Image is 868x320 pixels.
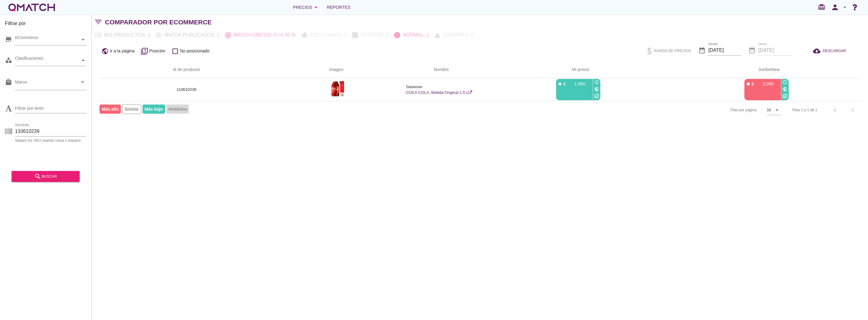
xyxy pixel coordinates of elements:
i: public [101,48,109,55]
span: Histórico [166,105,189,114]
p: Gaseosa [406,84,477,90]
i: access_time [783,80,787,85]
th: Nombre: Not sorted. [399,61,484,78]
button: DESCARGAR [808,45,851,56]
span: Reportes [327,4,350,11]
i: search [34,173,42,180]
i: fiber_manual_record [746,82,750,86]
i: cloud_download [813,47,823,55]
button: Match únicos: 0 / 0.00 % [222,30,298,41]
i: arrow_drop_down [773,106,781,114]
i: date_range [698,47,706,54]
button: Normal: 1 [392,30,432,41]
i: arrow_drop_down [79,78,86,86]
input: Desde [708,45,741,55]
h3: Filtrar por [5,20,86,30]
h2: Comparador por eCommerce [105,17,212,27]
i: arrow_drop_down [841,4,848,11]
p: 2,090 [755,81,773,87]
p: 1,990 [567,81,585,87]
a: COCA COLA, Bebida Original 1.5 L [406,90,472,95]
i: filter_2 [783,94,787,98]
i: filter_1 [141,48,148,55]
th: Mi precio: Not sorted. Activate to sort ascending. [484,61,672,78]
i: person [829,3,841,12]
i: store [5,36,12,43]
i: access_time [594,80,599,85]
span: Más bajo [143,105,165,114]
p: Normal: 1 [400,31,429,39]
div: Separe los SKU usando coma o espacio [15,139,86,142]
i: fiber_manual_record [558,82,562,86]
p: 110610239 [106,87,266,93]
i: category [5,56,12,64]
th: JumboNew: Not sorted. Activate to sort ascending. [672,61,861,78]
a: Reportes [324,1,353,13]
th: Imagen: Not sorted. [274,61,399,78]
img: 110610239_3.jpg [329,81,344,96]
span: Más alto [99,105,121,114]
span: Posición [149,48,165,54]
div: Filas por página [669,101,781,119]
div: Precios [293,4,320,11]
div: 10 [767,107,771,113]
i: local_mall [5,78,12,86]
i: check_box_outline_blank [172,48,179,55]
th: Id de producto: Not sorted. [99,61,274,78]
span: Ir a la página [110,48,135,54]
span: DESCARGAR [823,48,846,54]
span: Similar [122,104,141,114]
div: Filas 1 a 1 de 1 [792,107,817,113]
button: Precios [288,1,324,13]
i: filter_1 [594,94,599,98]
i: attach_money [562,82,567,86]
i: redeem [818,3,828,11]
p: Match únicos: 0 / 0.00 % [231,31,296,39]
div: buscar [16,173,75,180]
i: public [783,87,787,92]
button: buscar [12,171,80,182]
i: arrow_drop_down [312,4,320,11]
a: white-qmatch-logo [7,1,56,13]
span: No posicionado [180,48,210,54]
i: attach_money [750,82,755,86]
i: public [594,87,599,92]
